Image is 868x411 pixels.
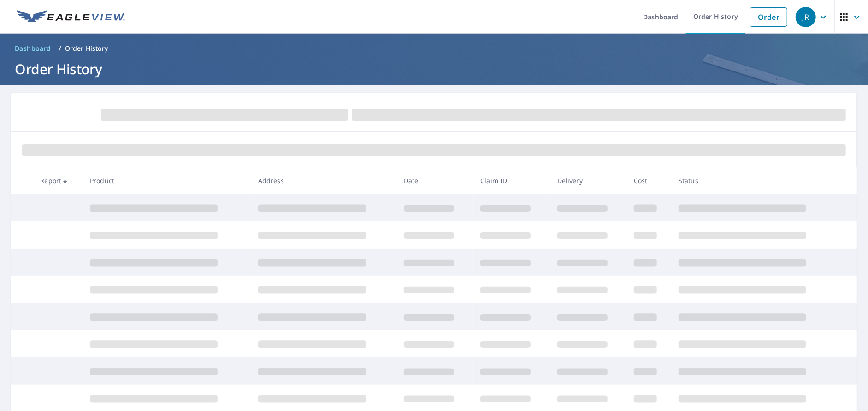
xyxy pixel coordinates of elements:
th: Address [251,167,396,194]
li: / [59,43,61,54]
div: JR [796,7,816,27]
h1: Order History [11,60,857,78]
a: Dashboard [11,41,55,56]
th: Product [83,167,251,194]
a: Order [750,7,787,27]
th: Cost [626,167,671,194]
th: Claim ID [473,167,549,194]
p: Order History [65,44,108,53]
img: EV Logo [17,10,125,24]
th: Date [396,167,473,194]
th: Delivery [550,167,626,194]
th: Status [671,167,839,194]
span: Dashboard [15,44,51,53]
nav: breadcrumb [11,41,857,56]
th: Report # [33,167,83,194]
